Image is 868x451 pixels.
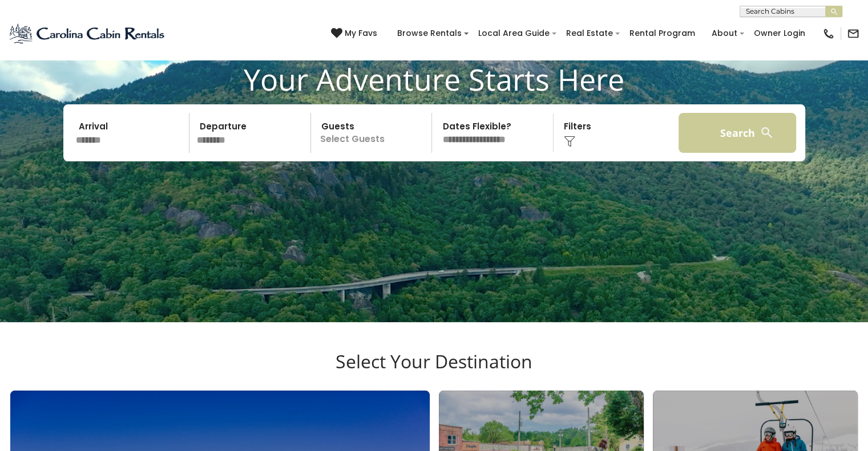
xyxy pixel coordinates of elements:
a: Real Estate [560,25,619,42]
a: Browse Rentals [391,25,467,42]
img: search-regular-white.png [760,125,774,140]
h1: Your Adventure Starts Here [9,62,859,97]
img: mail-regular-black.png [847,27,859,40]
a: Owner Login [748,25,811,42]
a: About [706,25,743,42]
a: Local Area Guide [473,25,555,42]
img: phone-regular-black.png [822,27,835,40]
a: Rental Program [624,25,701,42]
img: Blue-2.png [9,22,167,45]
h3: Select Your Destination [9,351,859,391]
p: Select Guests [314,113,432,153]
img: filter--v1.png [564,136,575,147]
button: Search [679,113,797,153]
span: My Favs [345,27,377,39]
a: My Favs [331,27,380,40]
